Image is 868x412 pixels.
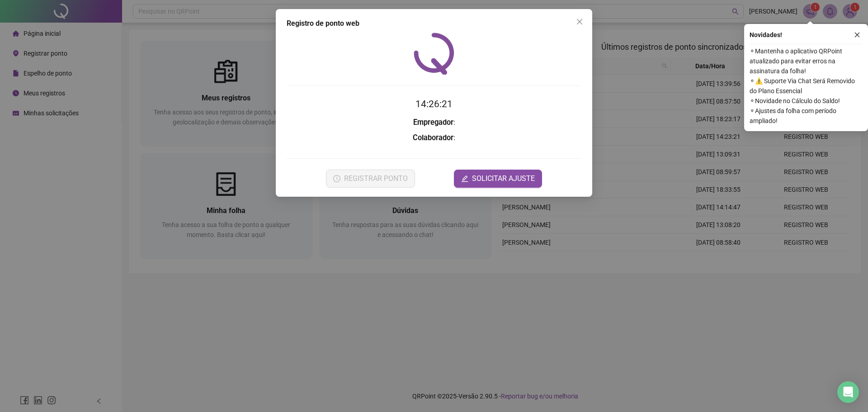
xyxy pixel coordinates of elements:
[837,381,859,403] div: Open Intercom Messenger
[750,30,782,40] span: Novidades !
[461,175,468,182] span: edit
[576,18,583,25] span: close
[413,133,453,142] strong: Colaborador
[287,117,581,128] h3: :
[854,32,860,38] span: close
[287,18,581,29] div: Registro de ponto web
[414,33,454,75] img: QRPoint
[415,99,453,109] time: 14:26:21
[750,46,863,76] span: ⚬ Mantenha o aplicativo QRPoint atualizado para evitar erros na assinatura da folha!
[413,118,453,127] strong: Empregador
[750,76,863,96] span: ⚬ ⚠️ Suporte Via Chat Será Removido do Plano Essencial
[750,106,863,126] span: ⚬ Ajustes da folha com período ampliado!
[472,173,535,184] span: SOLICITAR AJUSTE
[750,96,863,106] span: ⚬ Novidade no Cálculo do Saldo!
[454,170,542,188] button: editSOLICITAR AJUSTE
[326,170,415,188] button: REGISTRAR PONTO
[287,132,581,144] h3: :
[572,14,587,29] button: Close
